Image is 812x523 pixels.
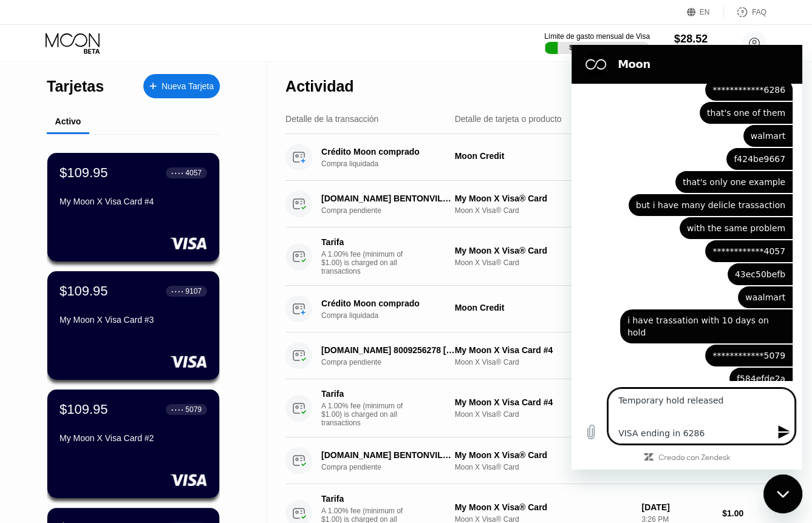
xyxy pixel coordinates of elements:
[285,286,766,332] div: Crédito Moon compradoCompra liquidadaMoon Credit[DATE]9:44 AM$61.27
[321,358,465,366] div: Compra pendiente
[455,450,632,460] div: My Moon X Visa® Card
[321,237,406,247] div: Tarifa
[321,311,465,320] div: Compra liquidada
[321,494,406,504] div: Tarifa
[455,397,632,407] div: My Moon X Visa Card #4
[171,408,183,411] div: ● ● ● ●
[185,287,202,295] div: 9107
[55,116,81,126] div: Activo
[185,405,202,414] div: 5079
[455,463,632,471] div: Moon X Visa® Card
[171,171,183,175] div: ● ● ● ●
[285,114,378,124] div: Detalle de la transacción
[321,345,455,355] div: [DOMAIN_NAME] 8009256278 [GEOGRAPHIC_DATA] [GEOGRAPHIC_DATA]
[285,379,766,437] div: TarifaA 1.00% fee (minimum of $1.00) is charged on all transactionsMy Moon X Visa Card #4Moon X V...
[60,315,207,325] div: My Moon X Visa Card #3
[455,246,632,255] div: My Moon X Visa® Card
[674,33,718,46] div: $28.52
[60,165,108,181] div: $109.95
[752,8,766,16] div: FAQ
[455,303,632,312] div: Moon Credit
[641,502,712,512] div: [DATE]
[455,194,632,203] div: My Moon X Visa® Card
[455,206,632,215] div: Moon X Visa® Card
[185,169,202,177] div: 4057
[455,345,632,355] div: My Moon X Visa Card #4
[47,271,219,380] div: $109.95● ● ● ●9107My Moon X Visa Card #3
[285,181,766,228] div: [DOMAIN_NAME] BENTONVILLE USCompra pendienteMy Moon X Visa® CardMoon X Visa® Card[DATE]9:56 AM$68.94
[285,437,766,484] div: [DOMAIN_NAME] BENTONVILLE USCompra pendienteMy Moon X Visa® CardMoon X Visa® Card[DATE]3:26 PM$68.94
[162,81,214,92] div: Nueva Tarjeta
[321,206,465,215] div: Compra pendiente
[321,402,412,427] div: A 1.00% fee (minimum of $1.00) is charged on all transactions
[60,402,108,417] div: $109.95
[47,78,104,95] div: Tarjetas
[544,32,650,41] div: Límite de gasto mensual de Visa
[455,358,632,366] div: Moon X Visa® Card
[700,8,710,16] div: EN
[143,74,220,98] div: Nueva Tarjeta
[60,197,207,206] div: My Moon X Visa Card #4
[321,147,455,157] div: Crédito Moon comprado
[722,508,766,518] div: $1.00
[321,250,412,275] div: A 1.00% fee (minimum of $1.00) is charged on all transactions
[285,78,354,95] div: Actividad
[455,258,632,267] div: Moon X Visa® Card
[321,299,455,308] div: Crédito Moon comprado
[455,114,562,124] div: Detalle de tarjeta o producto
[571,45,802,470] iframe: Ventana de mensajería
[763,474,802,513] iframe: Botón para iniciar la ventana de mensajería, conversación en curso
[321,389,406,399] div: Tarifa
[171,289,183,293] div: ● ● ● ●
[455,151,632,161] div: Moon Credit
[674,33,718,54] div: $28.52Crédito Moon
[321,194,455,203] div: [DOMAIN_NAME] BENTONVILLE US
[569,44,625,51] div: $470.48 / $4,000.00
[455,502,632,512] div: My Moon X Visa® Card
[285,332,766,379] div: [DOMAIN_NAME] 8009256278 [GEOGRAPHIC_DATA] [GEOGRAPHIC_DATA]Compra pendienteMy Moon X Visa Card #...
[724,6,766,18] div: FAQ
[321,450,455,460] div: [DOMAIN_NAME] BENTONVILLE US
[687,6,724,18] div: EN
[60,433,207,443] div: My Moon X Visa Card #2
[285,228,766,286] div: TarifaA 1.00% fee (minimum of $1.00) is charged on all transactionsMy Moon X Visa® CardMoon X Vis...
[47,390,219,498] div: $109.95● ● ● ●5079My Moon X Visa Card #2
[544,32,650,54] div: Límite de gasto mensual de Visa$470.48/$4,000.00
[47,153,219,261] div: $109.95● ● ● ●4057My Moon X Visa Card #4
[285,134,766,181] div: Crédito Moon compradoCompra liquidadaMoon Credit[DATE]12:28 PM$101.60
[455,410,632,419] div: Moon X Visa® Card
[321,463,465,471] div: Compra pendiente
[60,283,108,299] div: $109.95
[321,160,465,168] div: Compra liquidada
